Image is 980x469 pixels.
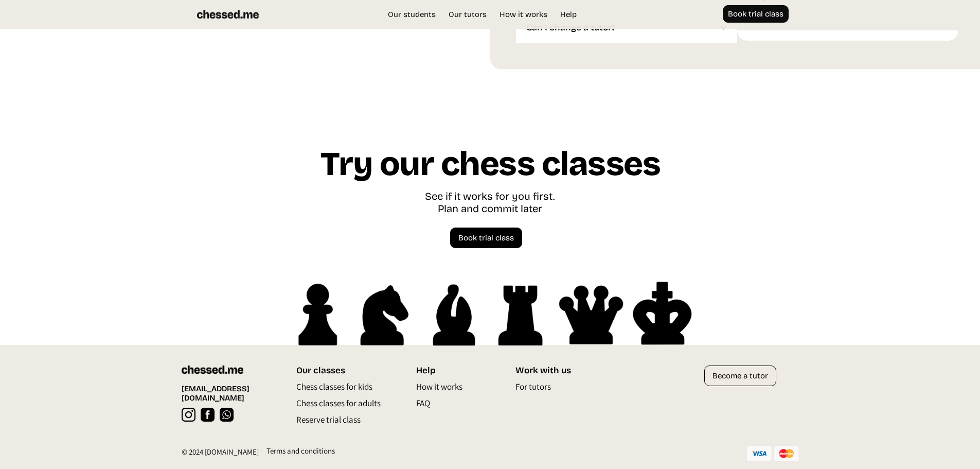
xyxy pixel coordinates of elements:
[296,397,381,414] a: Chess classes for adults
[182,447,259,462] div: © 2024 [DOMAIN_NAME]
[416,381,462,397] a: How it works
[723,5,789,23] a: Book trial class
[515,381,551,397] a: For tutors
[704,366,776,386] a: Become a tutor
[416,397,430,414] a: FAQ
[266,446,335,461] div: Terms and conditions
[450,228,522,248] a: Book trial class
[259,446,335,464] a: Terms and conditions
[182,384,276,403] a: [EMAIL_ADDRESS][DOMAIN_NAME]
[494,9,553,20] a: How it works
[320,146,661,190] h1: Try our chess classes
[443,9,492,20] a: Our tutors
[515,366,594,376] div: Work with us
[296,381,372,397] a: Chess classes for kids
[296,366,385,376] div: Our classes
[296,414,361,430] a: Reserve trial class
[416,366,490,376] div: Help
[555,9,582,20] a: Help
[425,190,555,217] div: See if it works for you first. Plan and commit later
[383,9,441,20] a: Our students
